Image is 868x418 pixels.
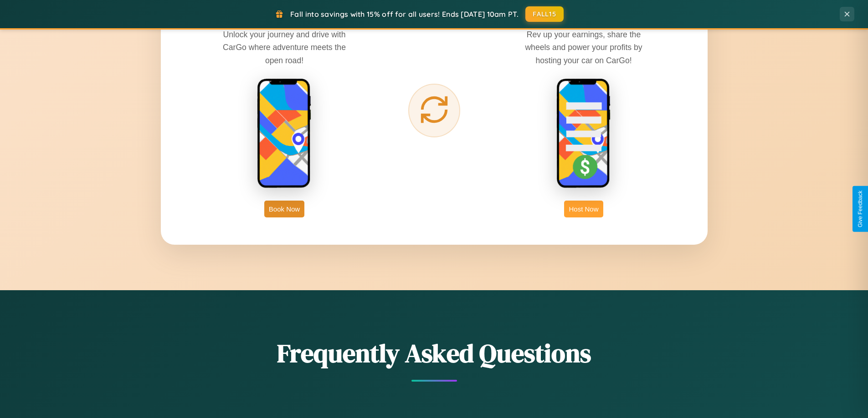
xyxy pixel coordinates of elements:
img: rent phone [257,78,312,189]
img: host phone [556,78,611,189]
p: Rev up your earnings, share the wheels and power your profits by hosting your car on CarGo! [515,28,652,66]
h2: Frequently Asked Questions [161,336,708,371]
p: Unlock your journey and drive with CarGo where adventure meets the open road! [216,28,353,66]
button: FALL15 [525,6,564,22]
button: Host Now [564,201,603,217]
button: Book Now [264,201,304,217]
div: Give Feedback [857,191,863,227]
span: Fall into savings with 15% off for all users! Ends [DATE] 10am PT. [290,10,519,19]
